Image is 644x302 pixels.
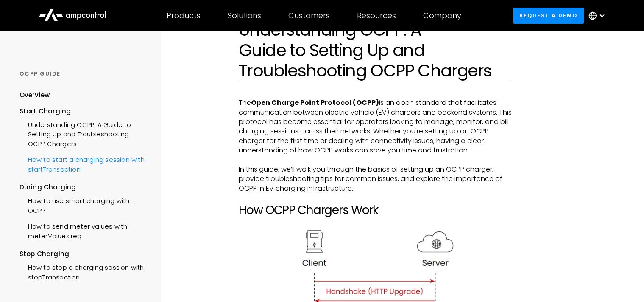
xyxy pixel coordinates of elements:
[167,11,201,20] div: Products
[239,20,512,81] h1: Understanding OCPP: A Guide to Setting Up and Troubleshooting OCPP Chargers
[20,249,148,259] div: Stop Charging
[20,116,148,151] a: Understanding OCPP: A Guide to Setting Up and Troubleshooting OCPP Chargers
[239,193,512,203] p: ‍
[357,11,396,20] div: Resources
[20,70,148,78] div: OCPP GUIDE
[20,192,148,217] a: How to use smart charging with OCPP
[239,165,512,193] p: In this guide, we’ll walk you through the basics of setting up an OCPP charger, provide troublesh...
[228,11,261,20] div: Solutions
[20,151,148,176] a: How to start a charging session with startTransaction
[288,11,330,20] div: Customers
[239,155,512,165] p: ‍
[20,259,148,284] a: How to stop a charging session with stopTransaction
[239,217,512,226] p: ‍
[20,217,148,243] a: How to send meter values with meterValues.req
[513,8,584,23] a: Request a demo
[20,107,148,116] div: Start Charging
[20,90,50,100] div: Overview
[239,98,512,155] p: The is an open standard that facilitates communication between electric vehicle (EV) chargers and...
[423,11,461,20] div: Company
[251,98,379,107] strong: Open Charge Point Protocol (OCPP)
[20,183,148,192] div: During Charging
[20,90,50,106] a: Overview
[239,203,512,217] h2: How OCPP Chargers Work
